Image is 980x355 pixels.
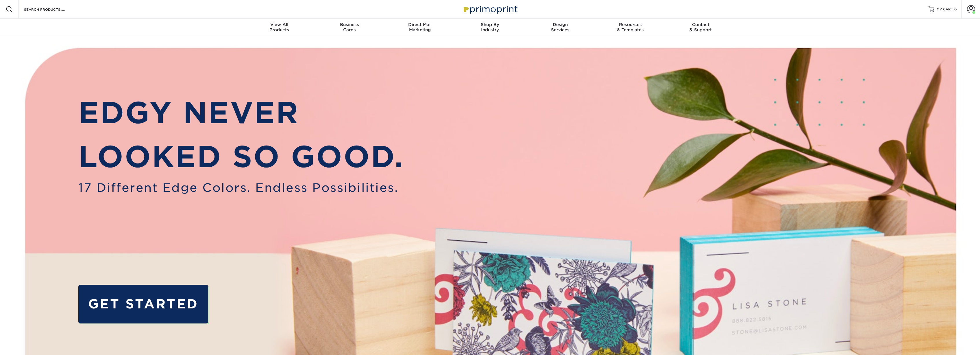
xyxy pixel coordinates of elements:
[244,19,315,37] a: View AllProducts
[455,22,525,27] span: Shop By
[23,6,80,13] input: SEARCH PRODUCTS.....
[525,19,595,37] a: DesignServices
[244,22,315,27] span: View All
[455,19,525,37] a: Shop ByIndustry
[315,22,385,32] div: Cards
[385,22,455,27] span: Direct Mail
[525,22,595,27] span: Design
[937,7,953,12] span: MY CART
[595,22,665,27] span: Resources
[954,7,957,11] span: 0
[665,19,736,37] a: Contact& Support
[78,285,208,323] a: GET STARTED
[455,22,525,32] div: Industry
[385,19,455,37] a: Direct MailMarketing
[665,22,736,32] div: & Support
[595,19,665,37] a: Resources& Templates
[525,22,595,32] div: Services
[665,22,736,27] span: Contact
[78,91,404,135] p: EDGY NEVER
[78,179,404,196] span: 17 Different Edge Colors. Endless Possibilities.
[315,19,385,37] a: BusinessCards
[244,22,315,32] div: Products
[315,22,385,27] span: Business
[461,3,519,15] img: Primoprint
[78,135,404,179] p: LOOKED SO GOOD.
[385,22,455,32] div: Marketing
[595,22,665,32] div: & Templates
